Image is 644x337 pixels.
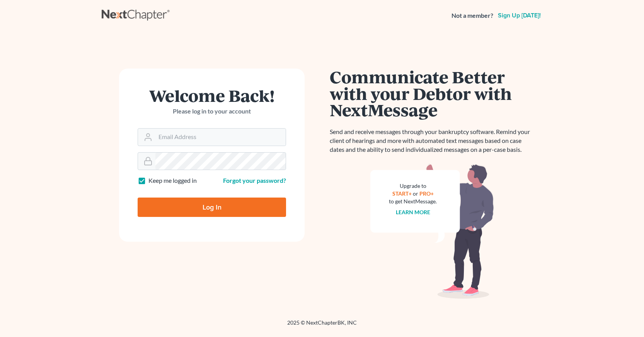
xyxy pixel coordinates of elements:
[496,12,542,19] a: Sign up [DATE]!
[223,177,286,184] a: Forgot your password?
[102,319,542,333] div: 2025 © NextChapterBK, INC
[330,127,535,154] p: Send and receive messages through your bankruptcy software. Remind your client of hearings and mo...
[148,176,197,185] label: Keep me logged in
[370,163,494,299] img: nextmessage_bg-59042aed3d76b12b5cd301f8e5b87938c9018125f34e5fa2b7a6b67550977c72.svg
[419,190,434,197] a: PRO+
[330,69,535,118] h1: Communicate Better with your Debtor with NextMessage
[389,198,437,205] div: to get NextMessage.
[396,209,430,215] a: Learn more
[451,11,493,20] strong: Not a member?
[389,182,437,190] div: Upgrade to
[413,190,418,197] span: or
[155,129,286,146] input: Email Address
[392,190,412,197] a: START+
[138,87,286,104] h1: Welcome Back!
[138,107,286,116] p: Please log in to your account
[138,198,286,217] input: Log In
